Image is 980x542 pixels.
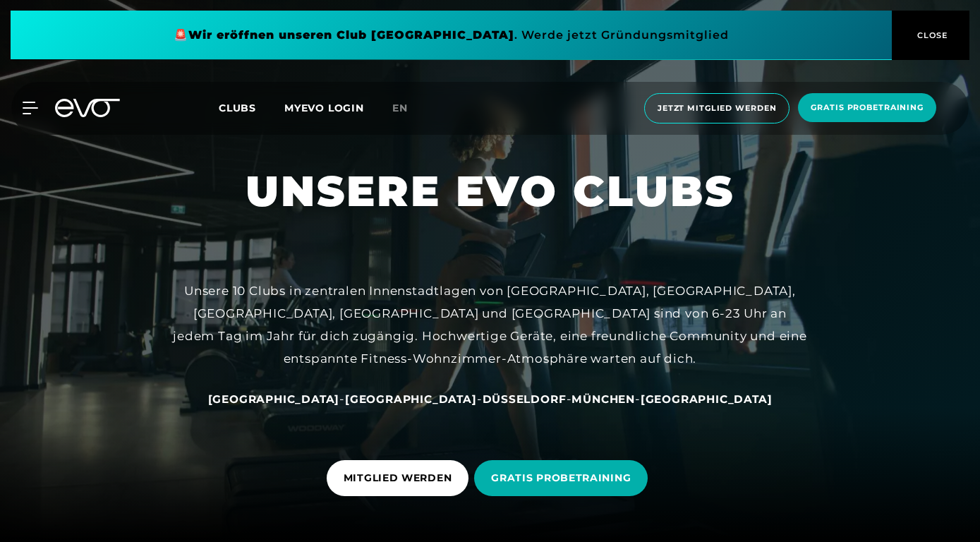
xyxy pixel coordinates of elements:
a: Clubs [219,101,284,114]
span: GRATIS PROBETRAINING [491,471,631,486]
a: [GEOGRAPHIC_DATA] [208,392,340,406]
span: en [392,102,408,114]
span: MITGLIED WERDEN [344,471,452,486]
a: Jetzt Mitglied werden [640,93,794,124]
a: MYEVO LOGIN [284,102,364,114]
div: Unsere 10 Clubs in zentralen Innenstadtlagen von [GEOGRAPHIC_DATA], [GEOGRAPHIC_DATA], [GEOGRAPHI... [173,279,808,371]
h1: UNSERE EVO CLUBS [246,164,734,219]
a: [GEOGRAPHIC_DATA] [641,392,773,406]
span: Clubs [219,102,256,114]
button: CLOSE [892,11,969,60]
a: MITGLIED WERDEN [327,450,475,507]
span: Gratis Probetraining [811,102,924,114]
a: Düsseldorf [483,392,567,406]
div: - - - - [173,387,808,410]
a: [GEOGRAPHIC_DATA] [345,392,477,406]
a: en [392,100,425,116]
span: CLOSE [914,29,948,42]
a: GRATIS PROBETRAINING [474,450,653,507]
a: München [571,392,635,406]
a: Gratis Probetraining [794,93,940,124]
span: Jetzt Mitglied werden [658,102,776,114]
